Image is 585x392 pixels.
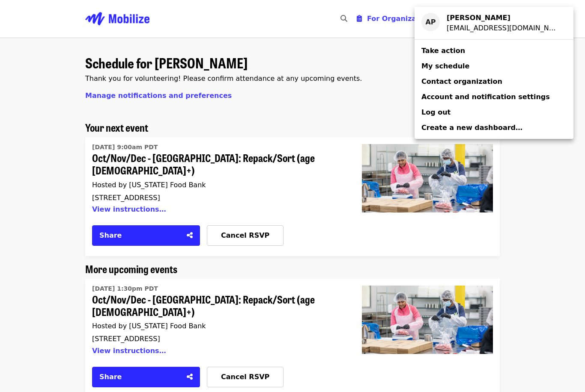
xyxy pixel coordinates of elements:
a: Take action [415,43,573,59]
span: Account and notification settings [421,93,550,101]
span: Create a new dashboard… [421,124,522,132]
a: Contact organization [415,74,573,89]
a: Create a new dashboard… [415,120,573,136]
strong: [PERSON_NAME] [447,14,510,22]
a: Log out [415,105,573,120]
div: AP [421,13,440,31]
span: Take action [421,47,465,55]
span: My schedule [421,62,469,70]
div: aprimrose01@gmail.com [447,23,560,33]
a: Account and notification settings [415,89,573,105]
span: Log out [421,108,451,116]
span: Contact organization [421,77,502,85]
div: Alex Primrose [447,13,560,23]
a: AP[PERSON_NAME][EMAIL_ADDRESS][DOMAIN_NAME] [415,10,573,36]
a: My schedule [415,59,573,74]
